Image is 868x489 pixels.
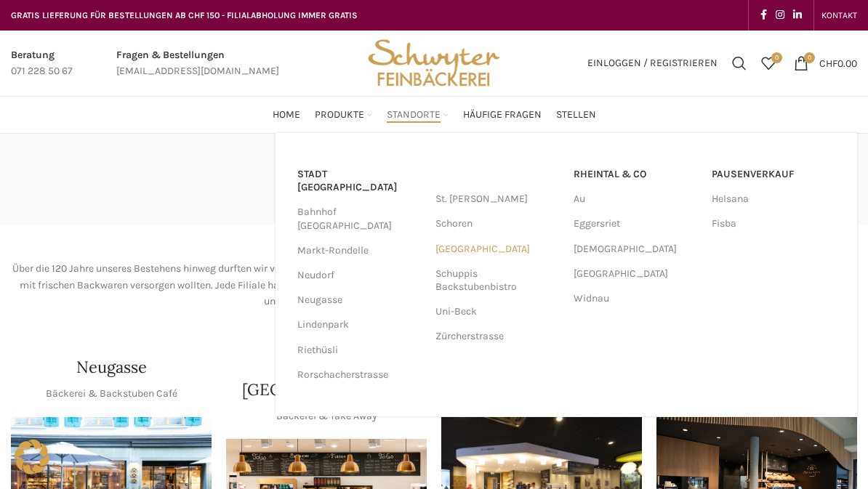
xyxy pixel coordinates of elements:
[387,108,441,122] span: Standorte
[297,338,421,363] a: Riethüsli
[574,237,697,262] a: [DEMOGRAPHIC_DATA]
[11,10,358,20] span: GRATIS LIEFERUNG FÜR BESTELLUNGEN AB CHF 150 - FILIALABHOLUNG IMMER GRATIS
[587,58,718,68] span: Einloggen / Registrieren
[463,100,542,129] a: Häufige Fragen
[756,5,771,25] a: Facebook social link
[789,5,806,25] a: Linkedin social link
[574,286,697,311] a: Widnau
[435,211,559,236] a: Schoren
[771,52,782,63] span: 0
[435,237,559,262] a: [GEOGRAPHIC_DATA]
[712,162,835,187] a: Pausenverkauf
[435,187,559,211] a: St. [PERSON_NAME]
[297,312,421,337] a: Lindenpark
[556,100,596,129] a: Stellen
[463,108,542,122] span: Häufige Fragen
[819,57,837,69] span: CHF
[315,108,364,122] span: Produkte
[574,211,697,236] a: Eggersriet
[712,211,835,236] a: Fisba
[821,1,857,30] a: KONTAKT
[11,324,857,342] h2: Stadt [GEOGRAPHIC_DATA]
[11,261,857,310] p: Über die 120 Jahre unseres Bestehens hinweg durften wir verschiedene Filialen von anderen Bäckere...
[814,1,864,30] div: Secondary navigation
[297,363,421,387] a: Rorschacherstrasse
[435,324,559,349] a: Zürcherstrasse
[821,10,857,20] span: KONTAKT
[297,288,421,312] a: Neugasse
[556,108,596,122] span: Stellen
[315,100,372,129] a: Produkte
[754,49,783,78] a: 0
[363,56,505,68] a: Site logo
[273,100,300,129] a: Home
[787,49,864,78] a: 0 CHF0.00
[435,299,559,324] a: Uni-Beck
[297,238,421,263] a: Markt-Rondelle
[76,356,147,379] h4: Neugasse
[754,49,783,78] div: Meine Wunschliste
[804,52,815,63] span: 0
[11,47,73,80] a: Infobox link
[273,108,300,122] span: Home
[725,49,754,78] a: Suchen
[363,31,505,96] img: Bäckerei Schwyter
[297,162,421,200] a: Stadt [GEOGRAPHIC_DATA]
[574,187,697,211] a: Au
[297,263,421,288] a: Neudorf
[387,100,449,129] a: Standorte
[574,262,697,286] a: [GEOGRAPHIC_DATA]
[4,100,864,129] div: Main navigation
[116,47,279,80] a: Infobox link
[226,356,427,401] h4: Bahnhof [GEOGRAPHIC_DATA]
[297,200,421,238] a: Bahnhof [GEOGRAPHIC_DATA]
[771,5,789,25] a: Instagram social link
[819,57,857,69] bdi: 0.00
[712,187,835,211] a: Helsana
[580,49,725,78] a: Einloggen / Registrieren
[435,262,559,299] a: Schuppis Backstubenbistro
[46,386,177,402] p: Bäckerei & Backstuben Café
[276,408,377,424] p: Bäckerei & Take Away
[574,162,697,187] a: RHEINTAL & CO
